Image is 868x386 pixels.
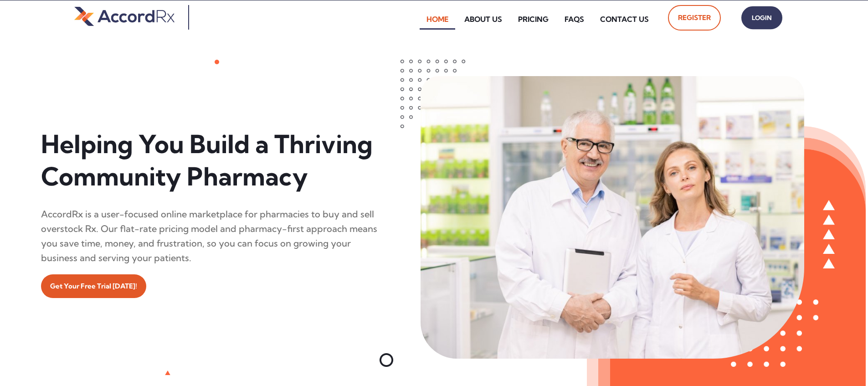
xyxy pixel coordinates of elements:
span: Register [678,10,711,25]
a: About Us [457,9,509,30]
div: AccordRx is a user-focused online marketplace for pharmacies to buy and sell overstock Rx. Our fl... [41,207,380,265]
a: Register [668,5,721,31]
h1: Helping You Build a Thriving Community Pharmacy [41,128,380,193]
span: Get Your Free Trial [DATE]! [50,279,137,293]
a: Pricing [511,9,555,30]
img: default-logo [74,5,175,27]
a: FAQs [558,9,591,30]
a: Get Your Free Trial [DATE]! [41,274,146,298]
span: Login [750,11,773,25]
a: Login [741,6,782,30]
a: Home [420,9,455,30]
a: Contact Us [593,9,656,30]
